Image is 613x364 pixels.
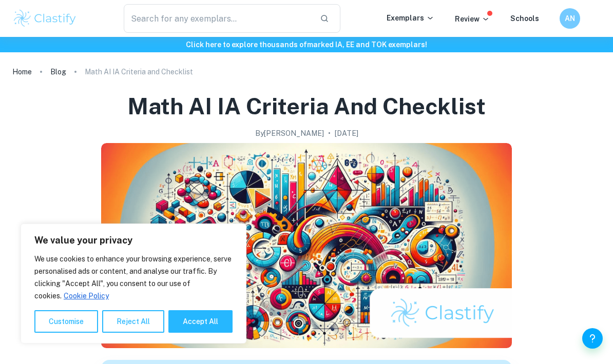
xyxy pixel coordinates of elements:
[564,13,576,24] h6: AN
[102,310,164,333] button: Reject All
[328,128,331,139] p: •
[455,13,490,25] p: Review
[34,310,98,333] button: Customise
[21,224,246,343] div: We value your privacy
[582,328,603,349] button: Help and Feedback
[168,310,233,333] button: Accept All
[34,234,233,247] p: We value your privacy
[510,14,539,23] a: Schools
[127,91,486,122] h1: Math AI IA Criteria and Checklist
[50,65,66,79] a: Blog
[63,291,109,300] a: Cookie Policy
[387,12,434,24] p: Exemplars
[34,253,233,302] p: We use cookies to enhance your browsing experience, serve personalised ads or content, and analys...
[85,66,193,77] p: Math AI IA Criteria and Checklist
[255,128,324,139] h2: By [PERSON_NAME]
[2,39,611,50] h6: Click here to explore thousands of marked IA, EE and TOK exemplars !
[560,8,580,29] button: AN
[335,128,358,139] h2: [DATE]
[124,4,311,33] input: Search for any exemplars...
[12,8,78,29] img: Clastify logo
[12,65,32,79] a: Home
[101,143,512,348] img: Math AI IA Criteria and Checklist cover image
